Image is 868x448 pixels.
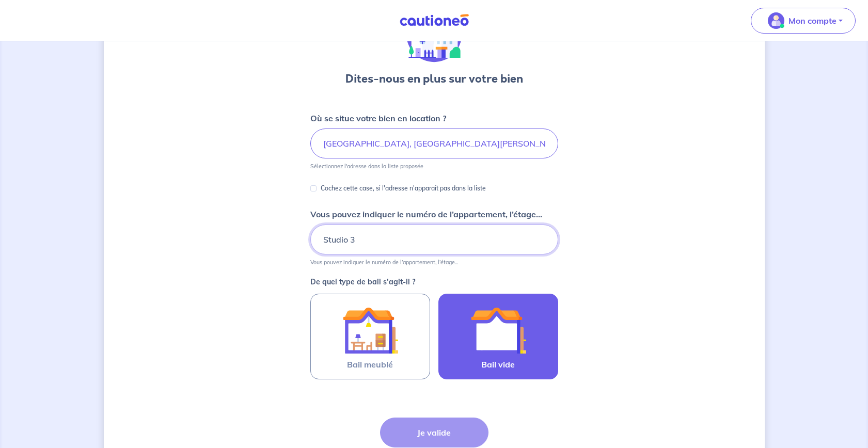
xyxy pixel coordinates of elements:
[347,358,393,371] span: Bail meublé
[396,14,473,27] img: Cautioneo
[768,12,784,29] img: illu_account_valid_menu.svg
[481,358,515,371] span: Bail vide
[751,8,856,34] button: illu_account_valid_menu.svgMon compte
[310,208,542,220] p: Vous pouvez indiquer le numéro de l’appartement, l’étage...
[310,129,558,158] input: 2 rue de paris, 59000 lille
[470,302,526,358] img: illu_empty_lease.svg
[310,225,558,254] input: Appartement 2
[788,14,837,27] p: Mon compte
[345,71,523,87] h3: Dites-nous en plus sur votre bien
[310,163,423,170] p: Sélectionnez l'adresse dans la liste proposée
[310,259,458,266] p: Vous pouvez indiquer le numéro de l’appartement, l’étage...
[321,182,486,195] p: Cochez cette case, si l'adresse n'apparaît pas dans la liste
[342,302,398,358] img: illu_furnished_lease.svg
[310,112,446,124] p: Où se situe votre bien en location ?
[310,278,558,285] p: De quel type de bail s’agit-il ?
